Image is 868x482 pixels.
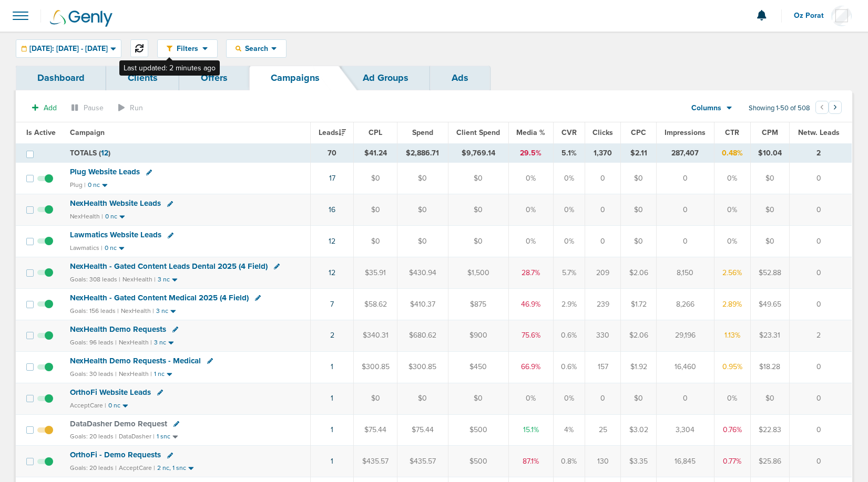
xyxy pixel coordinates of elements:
td: 0% [714,163,750,194]
span: Spend [412,128,433,137]
td: 287,407 [657,143,714,163]
td: $0 [354,226,397,257]
td: $410.37 [397,288,448,320]
td: 2 [790,320,852,351]
td: 330 [585,320,621,351]
td: $1.92 [621,351,657,383]
td: $18.28 [750,351,789,383]
td: $0 [621,163,657,194]
a: 7 [330,300,334,309]
small: 3 nc [154,339,166,347]
small: NexHealth | [70,213,103,220]
small: Goals: 308 leads | [70,276,120,284]
td: 1.13% [714,320,750,351]
td: 28.7% [508,257,553,289]
span: Client Spend [456,128,500,137]
span: Is Active [26,128,56,137]
td: $300.85 [397,351,448,383]
td: $0 [448,226,508,257]
td: $430.94 [397,257,448,289]
span: CPC [631,128,646,137]
button: Go to next page [829,101,842,114]
td: $0 [397,194,448,226]
span: Impressions [665,128,706,137]
td: $10.04 [750,143,789,163]
td: 25 [585,414,621,446]
td: 0% [553,383,585,414]
span: OrthoFi - Demo Requests [70,450,161,459]
small: Goals: 20 leads | [70,433,117,441]
span: Clicks [593,128,613,137]
td: $435.57 [354,446,397,477]
td: 0% [714,383,750,414]
td: 0 [585,226,621,257]
td: $680.62 [397,320,448,351]
small: DataDasher | [119,433,155,440]
td: 0 [585,163,621,194]
td: 8,266 [657,288,714,320]
span: Columns [691,103,721,113]
small: AcceptCare | [70,402,106,409]
td: $22.83 [750,414,789,446]
td: 5.7% [553,257,585,289]
td: 0% [714,194,750,226]
img: Genly [50,10,113,27]
small: 0 nc [108,402,120,410]
small: NexHealth | [121,307,154,315]
td: $900 [448,320,508,351]
a: 1 [331,362,333,371]
td: 0.48% [714,143,750,163]
td: $450 [448,351,508,383]
td: $0 [448,383,508,414]
td: $300.85 [354,351,397,383]
td: $3.02 [621,414,657,446]
td: 0 [790,383,852,414]
a: 16 [329,205,335,214]
a: Ads [430,66,490,90]
td: 130 [585,446,621,477]
td: 3,304 [657,414,714,446]
small: Goals: 20 leads | [70,464,117,472]
td: $2.06 [621,257,657,289]
td: $41.24 [354,143,397,163]
td: 70 [311,143,354,163]
td: $0 [448,163,508,194]
td: 46.9% [508,288,553,320]
span: 12 [101,149,108,158]
small: Plug | [70,181,86,188]
a: 1 [331,425,333,434]
td: $0 [750,194,789,226]
td: $340.31 [354,320,397,351]
a: 1 [331,457,333,466]
span: Search [241,44,271,53]
td: $0 [750,226,789,257]
span: OrthoFi Website Leads [70,387,151,397]
td: 0.8% [553,446,585,477]
a: Dashboard [16,66,106,90]
td: TOTALS ( ) [64,143,310,163]
td: 29.5% [508,143,553,163]
td: $52.88 [750,257,789,289]
td: 29,196 [657,320,714,351]
small: 1 nc [154,370,165,378]
span: CPM [762,128,778,137]
td: $0 [621,194,657,226]
span: Leads [319,128,346,137]
small: AcceptCare | [119,464,155,471]
span: Plug Website Leads [70,167,140,176]
small: NexHealth | [122,276,156,283]
td: 0% [553,163,585,194]
a: 1 [331,394,333,403]
a: 2 [330,331,334,340]
td: $0 [397,383,448,414]
small: Goals: 96 leads | [70,339,117,347]
td: 0% [508,226,553,257]
button: Add [26,100,63,116]
td: 0 [585,194,621,226]
td: 0 [790,194,852,226]
span: NexHealth Demo Requests - Medical [70,356,201,365]
small: 0 nc [105,244,117,252]
small: NexHealth | [119,370,152,378]
td: 209 [585,257,621,289]
td: $0 [397,163,448,194]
